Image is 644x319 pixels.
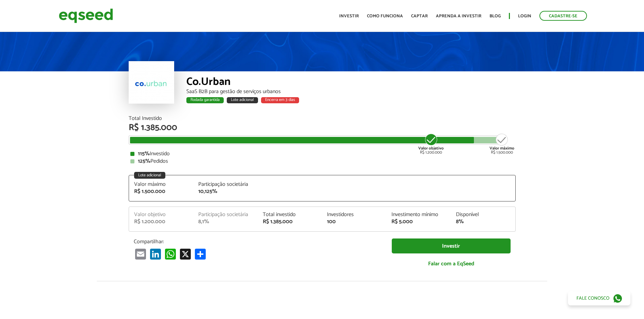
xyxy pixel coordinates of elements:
div: Co.Urban [186,76,516,89]
div: Valor máximo [134,182,188,187]
a: Aprenda a investir [436,14,481,18]
div: Participação societária [198,182,253,187]
div: R$ 1.500.000 [490,133,514,155]
a: LinkedIn [149,248,162,260]
a: X [179,248,192,260]
a: Fale conosco [568,291,630,305]
div: Encerra em 3 dias [261,97,299,103]
div: Lote adicional [134,172,165,179]
a: Investir [392,238,511,254]
a: WhatsApp [164,248,177,260]
div: Participação societária [198,212,253,217]
a: Investir [339,14,359,18]
div: R$ 5.000 [391,219,446,225]
div: Valor objetivo [134,212,188,217]
strong: Valor objetivo [418,145,444,152]
div: R$ 1.385.000 [129,123,516,132]
div: R$ 1.385.000 [263,219,317,225]
div: Investidores [327,212,381,217]
a: Blog [490,14,501,18]
div: 8% [456,219,510,225]
strong: Valor máximo [490,145,514,152]
a: Login [518,14,531,18]
div: SaaS B2B para gestão de serviços urbanos [186,89,516,94]
div: Rodada garantida [186,97,224,103]
div: Total Investido [129,116,516,121]
div: 10,125% [198,189,253,194]
div: Investimento mínimo [391,212,446,217]
div: Investido [130,151,514,157]
p: Compartilhar: [134,238,382,245]
div: R$ 1.500.000 [134,189,188,194]
div: R$ 1.200.000 [134,219,188,225]
a: Captar [411,14,428,18]
strong: 125% [138,157,150,166]
a: Email [134,248,147,260]
div: 100 [327,219,381,225]
div: Total investido [263,212,317,217]
strong: 115% [138,149,150,158]
a: Como funciona [367,14,403,18]
a: Compartilhar [194,248,207,260]
a: Falar com a EqSeed [392,257,511,271]
div: Pedidos [130,159,514,164]
div: Lote adicional [227,97,258,103]
div: 8,1% [198,219,253,225]
div: R$ 1.200.000 [418,133,444,155]
img: EqSeed [59,7,113,25]
a: Cadastre-se [539,11,587,21]
div: Disponível [456,212,510,217]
